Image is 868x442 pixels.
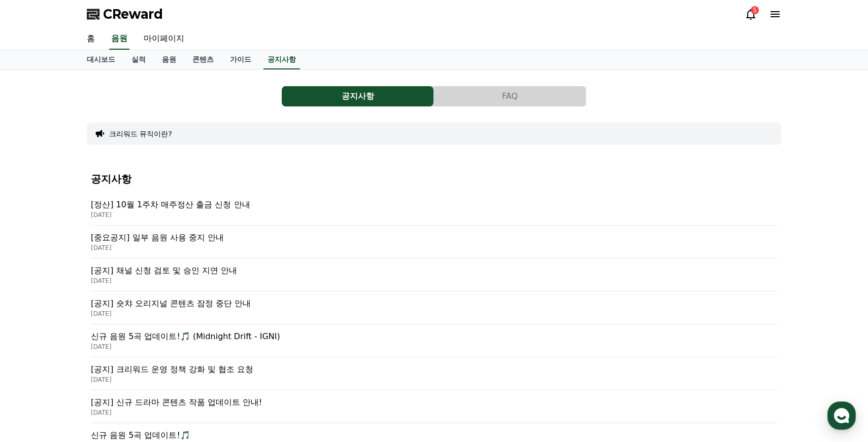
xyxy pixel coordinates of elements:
a: FAQ [434,86,586,106]
p: [정산] 10월 1주차 매주정산 출금 신청 안내 [91,199,777,211]
a: 음원 [154,50,184,69]
p: [DATE] [91,211,777,219]
a: [정산] 10월 1주차 매주정산 출금 신청 안내 [DATE] [91,193,777,226]
p: [DATE] [91,343,777,351]
button: 크리워드 뮤직이란? [109,129,172,139]
a: 대화 [67,321,131,347]
p: [공지] 숏챠 오리지널 콘텐츠 잠정 중단 안내 [91,298,777,310]
a: [공지] 크리워드 운영 정책 강화 및 협조 요청 [DATE] [91,357,777,390]
p: [중요공지] 일부 음원 사용 중지 안내 [91,232,777,244]
a: 공지사항 [263,50,300,69]
span: CReward [103,6,163,22]
a: [공지] 신규 드라마 콘텐츠 작품 업데이트 안내! [DATE] [91,390,777,423]
button: FAQ [434,86,586,106]
p: [DATE] [91,409,777,417]
div: 5 [751,6,759,14]
span: 홈 [32,337,38,345]
a: [중요공지] 일부 음원 사용 중지 안내 [DATE] [91,226,777,259]
span: 설정 [157,337,169,345]
a: [공지] 숏챠 오리지널 콘텐츠 잠정 중단 안내 [DATE] [91,291,777,324]
a: 마이페이지 [136,28,192,50]
a: 홈 [3,321,67,347]
p: [공지] 크리워드 운영 정책 강화 및 협조 요청 [91,363,777,376]
p: 신규 음원 5곡 업데이트!🎵 (Midnight Drift - IGNI) [91,330,777,343]
a: 음원 [109,28,129,50]
a: 가이드 [222,50,259,69]
a: 5 [745,8,757,20]
p: [공지] 채널 신청 검토 및 승인 지연 안내 [91,265,777,277]
a: 실적 [123,50,154,69]
h4: 공지사항 [91,173,777,185]
a: 대시보드 [79,50,123,69]
a: 신규 음원 5곡 업데이트!🎵 (Midnight Drift - IGNI) [DATE] [91,324,777,357]
button: 공지사항 [282,86,433,106]
p: [DATE] [91,244,777,252]
p: [DATE] [91,310,777,318]
p: [DATE] [91,376,777,384]
a: CReward [87,6,163,22]
a: 설정 [131,321,195,347]
p: 신규 음원 5곡 업데이트!🎵 [91,429,777,441]
a: 콘텐츠 [184,50,222,69]
p: [DATE] [91,277,777,285]
a: [공지] 채널 신청 검토 및 승인 지연 안내 [DATE] [91,259,777,291]
a: 공지사항 [282,86,434,106]
span: 대화 [93,337,105,345]
p: [공지] 신규 드라마 콘텐츠 작품 업데이트 안내! [91,396,777,409]
a: 홈 [79,28,103,50]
